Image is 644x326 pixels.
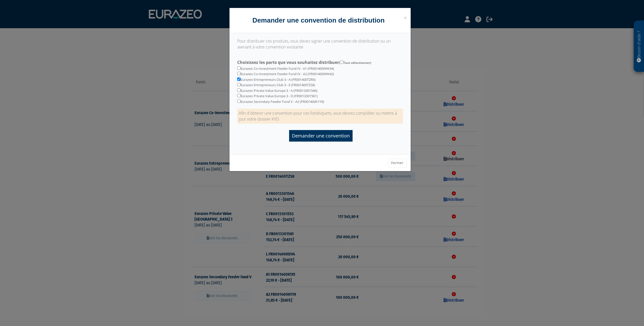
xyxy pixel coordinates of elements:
h4: Demander une convention de distribution [233,16,407,25]
p: Besoin d'aide ? [636,23,642,70]
button: Fermer [388,159,407,167]
div: Eurazeo Co-Investment Feeder Fund IV - A1 (FR001400WW34) Eurazeo Co-Investment Feeder Fund IV - A... [233,58,407,104]
span: × [404,14,407,21]
input: Demander une convention [289,130,353,142]
span: ( Tout sélectionner) [339,61,371,65]
p: Pour distribuer ces produits, vous devez signer une convention de distribution ou un avenant à vo... [237,38,403,50]
p: Afin d'obtenir une convention pour ces fonds/parts, vous devrez compléter ou mettre à jour votre ... [237,109,403,124]
label: Choisissez les parts que vous souhaitez distribuer [233,58,407,65]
